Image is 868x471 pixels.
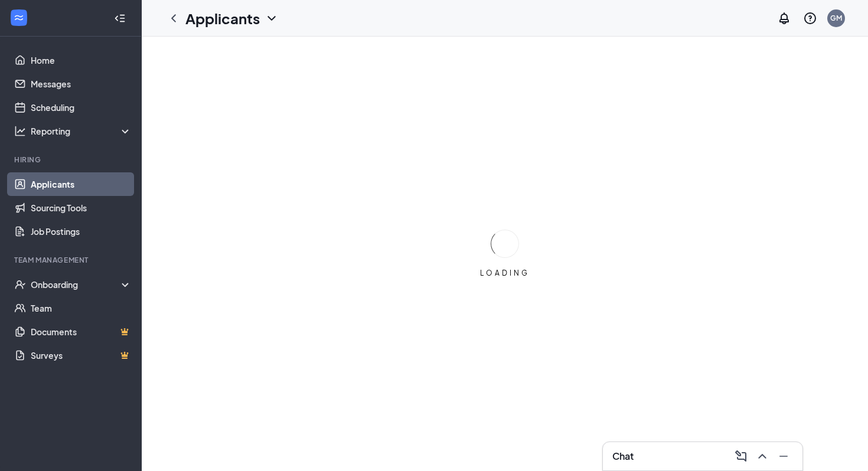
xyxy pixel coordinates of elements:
[31,279,122,290] div: Onboarding
[475,268,534,278] div: LOADING
[31,96,132,119] a: Scheduling
[776,449,791,463] svg: Minimize
[753,447,772,466] button: ChevronUp
[777,11,791,25] svg: Notifications
[31,196,132,220] a: Sourcing Tools
[31,125,132,137] div: Reporting
[31,296,132,320] a: Team
[31,172,132,196] a: Applicants
[774,447,793,466] button: Minimize
[755,449,769,463] svg: ChevronUp
[31,344,132,367] a: SurveysCrown
[185,8,260,28] h1: Applicants
[14,279,26,290] svg: UserCheck
[734,449,748,463] svg: ComposeMessage
[31,320,132,344] a: DocumentsCrown
[14,255,129,265] div: Team Management
[167,11,181,25] svg: ChevronLeft
[830,13,842,23] div: GM
[803,11,817,25] svg: QuestionInfo
[114,12,126,24] svg: Collapse
[612,450,634,463] h3: Chat
[31,48,132,72] a: Home
[14,125,26,137] svg: Analysis
[14,155,129,165] div: Hiring
[265,11,279,25] svg: ChevronDown
[31,72,132,96] a: Messages
[31,220,132,243] a: Job Postings
[732,447,750,466] button: ComposeMessage
[13,12,25,24] svg: WorkstreamLogo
